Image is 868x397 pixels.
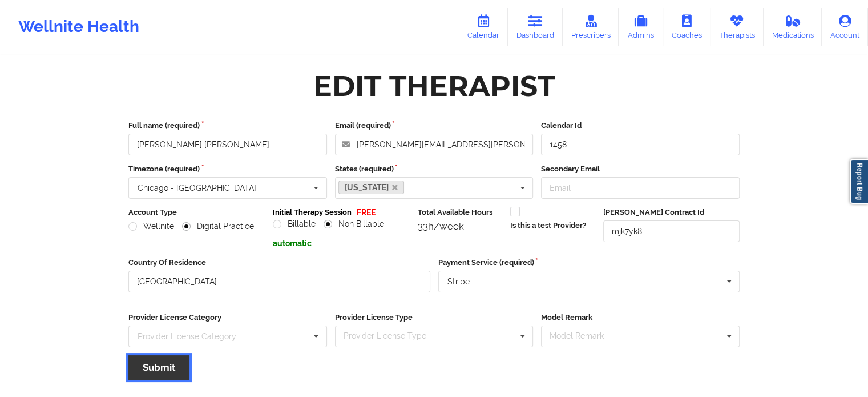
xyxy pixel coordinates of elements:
[273,219,316,229] label: Billable
[541,134,740,155] input: Calendar Id
[663,8,710,46] a: Coaches
[138,332,236,340] div: Provider License Category
[128,134,327,155] input: Full name
[541,163,740,175] label: Secondary Email
[510,220,586,231] label: Is this a test Provider?
[850,159,868,204] a: Report Bug
[335,134,534,155] input: Email address
[313,68,555,104] div: Edit Therapist
[822,8,868,46] a: Account
[138,184,256,192] div: Chicago - [GEOGRAPHIC_DATA]
[459,8,508,46] a: Calendar
[603,220,740,242] input: Deel Contract Id
[128,222,174,231] label: Wellnite
[128,207,265,218] label: Account Type
[547,330,620,343] div: Model Remark
[335,120,534,131] label: Email (required)
[541,312,740,323] label: Model Remark
[563,8,619,46] a: Prescribers
[335,312,534,323] label: Provider License Type
[128,257,430,268] label: Country Of Residence
[273,238,409,249] p: automatic
[508,8,563,46] a: Dashboard
[128,163,327,175] label: Timezone (required)
[357,207,376,218] p: FREE
[603,207,740,218] label: [PERSON_NAME] Contract Id
[764,8,822,46] a: Medications
[128,355,189,380] button: Submit
[338,181,405,194] a: [US_STATE]
[335,163,534,175] label: States (required)
[418,220,502,232] div: 33h/week
[447,278,470,286] div: Stripe
[438,257,740,268] label: Payment Service (required)
[128,120,327,131] label: Full name (required)
[418,207,502,218] label: Total Available Hours
[541,177,740,199] input: Email
[324,219,384,229] label: Non Billable
[273,207,352,218] label: Initial Therapy Session
[128,312,327,323] label: Provider License Category
[710,8,764,46] a: Therapists
[541,120,740,131] label: Calendar Id
[341,330,443,343] div: Provider License Type
[619,8,663,46] a: Admins
[182,222,254,231] label: Digital Practice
